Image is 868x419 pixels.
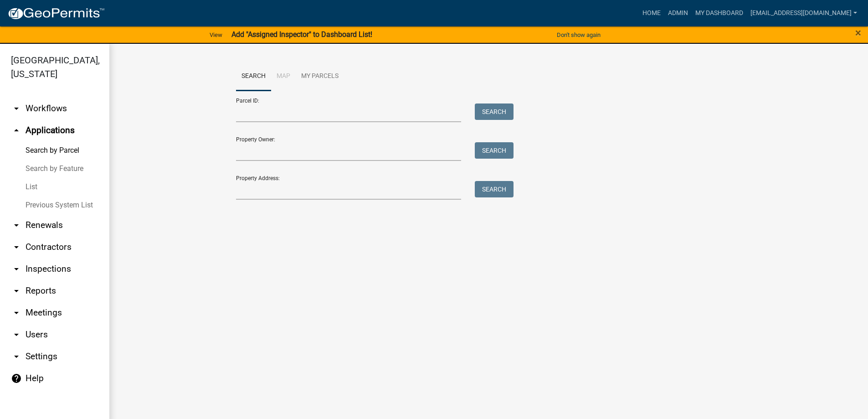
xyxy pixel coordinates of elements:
[855,27,861,38] button: Close
[11,351,22,362] i: arrow_drop_down
[664,5,692,22] a: Admin
[11,264,22,274] i: arrow_drop_down
[692,5,747,22] a: My Dashboard
[231,30,372,39] strong: Add "Assigned Inspector" to Dashboard List!
[475,103,514,120] button: Search
[475,142,514,159] button: Search
[236,62,271,91] a: Search
[855,26,861,39] span: ×
[11,103,22,114] i: arrow_drop_down
[11,125,22,136] i: arrow_drop_up
[296,62,344,91] a: My Parcels
[553,27,604,42] button: Don't show again
[747,5,861,22] a: [EMAIL_ADDRESS][DOMAIN_NAME]
[11,373,22,384] i: help
[11,307,22,318] i: arrow_drop_down
[11,220,22,231] i: arrow_drop_down
[11,329,22,340] i: arrow_drop_down
[475,181,514,197] button: Search
[639,5,664,22] a: Home
[206,27,226,42] a: View
[11,242,22,253] i: arrow_drop_down
[11,285,22,296] i: arrow_drop_down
